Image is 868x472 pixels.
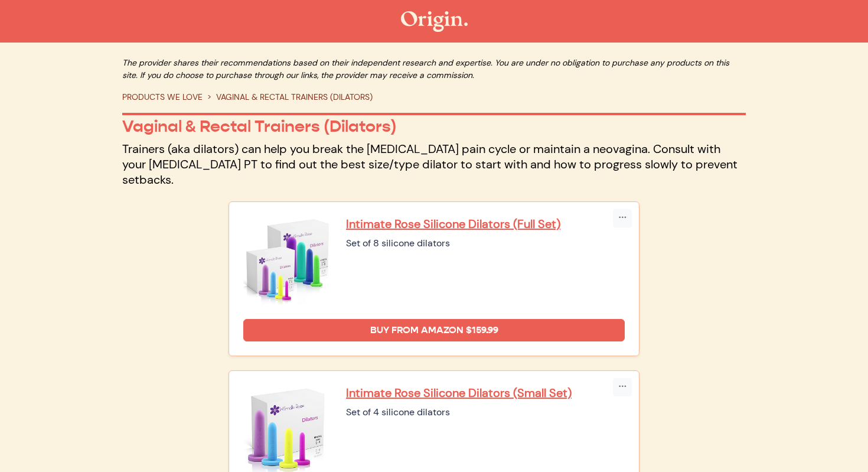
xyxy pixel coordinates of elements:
[243,216,332,305] img: Intimate Rose Silicone Dilators (Full Set)
[122,116,746,136] p: Vaginal & Rectal Trainers (Dilators)
[203,91,373,103] li: VAGINAL & RECTAL TRAINERS (DILATORS)
[401,11,468,32] img: The Origin Shop
[346,385,625,401] a: Intimate Rose Silicone Dilators (Small Set)
[346,236,625,250] div: Set of 8 silicone dilators
[346,216,625,232] a: Intimate Rose Silicone Dilators (Full Set)
[346,405,625,419] div: Set of 4 silicone dilators
[122,141,746,187] p: Trainers (aka dilators) can help you break the [MEDICAL_DATA] pain cycle or maintain a neovagina....
[122,92,203,102] a: PRODUCTS WE LOVE
[122,57,746,82] p: The provider shares their recommendations based on their independent research and expertise. You ...
[243,319,625,341] a: Buy from Amazon $159.99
